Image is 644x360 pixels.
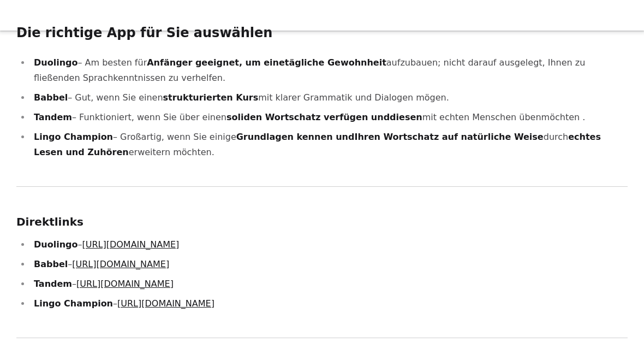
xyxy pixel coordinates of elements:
[113,298,117,309] font: –
[113,132,236,142] font: – Großartig, wenn Sie einige
[285,57,386,68] font: tägliche Gewohnheit
[212,147,214,157] font: .
[386,57,438,68] font: aufzubauen
[34,112,72,122] font: Tandem
[390,112,422,122] font: diesen
[72,279,76,289] font: –
[72,259,169,269] a: [URL][DOMAIN_NAME]
[544,132,568,142] font: durch
[76,279,174,289] a: [URL][DOMAIN_NAME]
[82,239,179,250] a: [URL][DOMAIN_NAME]
[422,112,541,122] font: mit echten Menschen üben
[68,259,72,269] font: –
[68,92,163,103] font: – Gut, wenn Sie einen
[258,92,449,103] font: mit klarer Grammatik und Dialogen mögen.
[77,57,147,68] font: – Am besten für
[16,215,84,228] font: Direktlinks
[34,239,77,250] font: Duolingo
[163,92,259,103] font: strukturierten Kurs
[34,279,72,289] font: Tandem
[147,57,285,68] font: Anfänger geeignet, um eine
[226,112,390,122] font: soliden Wortschatz verfügen und
[236,132,355,142] font: Grundlagen kennen und
[34,298,113,309] font: Lingo Champion
[34,92,68,103] font: Babbel
[34,132,113,142] font: Lingo Champion
[72,112,226,122] font: – Funktioniert, wenn Sie über einen
[34,57,77,68] font: Duolingo
[77,239,82,250] font: –
[34,259,68,269] font: Babbel
[129,147,212,157] font: erweitern möchten
[354,132,543,142] font: Ihren Wortschatz auf natürliche Weise
[117,298,214,309] a: [URL][DOMAIN_NAME]
[16,25,272,40] font: Die richtige App für Sie auswählen
[541,112,586,122] font: möchten .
